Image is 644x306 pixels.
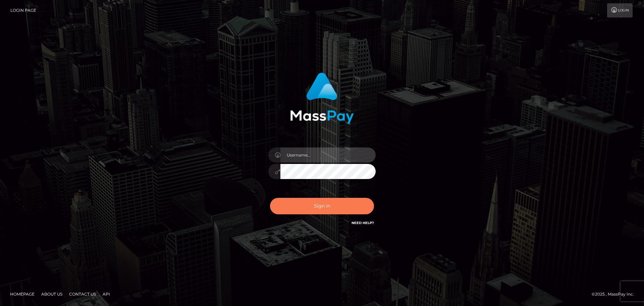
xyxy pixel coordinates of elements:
[10,3,36,17] a: Login Page
[290,73,354,124] img: MassPay Login
[352,221,374,225] a: Need Help?
[100,289,113,299] a: API
[39,289,65,299] a: About Us
[280,147,376,163] input: Username...
[592,291,639,298] div: © 2025 , MassPay Inc.
[66,289,99,299] a: Contact Us
[270,198,374,214] button: Sign in
[607,3,633,17] a: Login
[7,289,37,299] a: Homepage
